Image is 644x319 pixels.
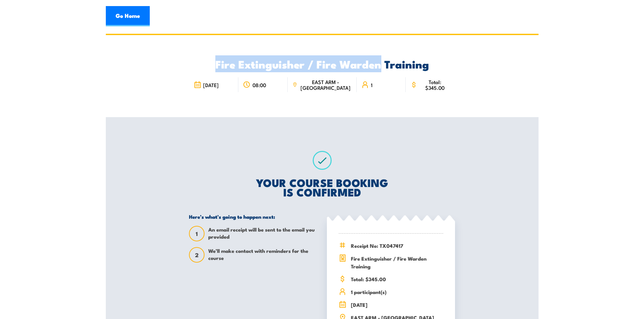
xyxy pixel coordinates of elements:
span: 1 [371,82,373,88]
span: 1 participant(s) [351,288,443,296]
h2: Fire Extinguisher / Fire Warden Training [189,59,455,69]
span: Receipt No: TX047417 [351,242,443,249]
span: An email receipt will be sent to the email you provided [208,226,317,241]
span: 2 [190,251,204,259]
span: We’ll make contact with reminders for the course [208,247,317,263]
span: Fire Extinguisher / Fire Warden Training [351,255,443,270]
span: 1 [190,230,204,237]
span: [DATE] [203,82,219,88]
h5: Here’s what’s going to happen next: [189,213,317,220]
a: Go Home [106,6,150,26]
span: [DATE] [351,301,443,309]
span: EAST ARM - [GEOGRAPHIC_DATA] [299,79,352,90]
span: Total: $345.00 [351,275,443,283]
span: Total: $345.00 [420,79,450,90]
h2: YOUR COURSE BOOKING IS CONFIRMED [189,178,455,196]
span: 08:00 [253,82,266,88]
